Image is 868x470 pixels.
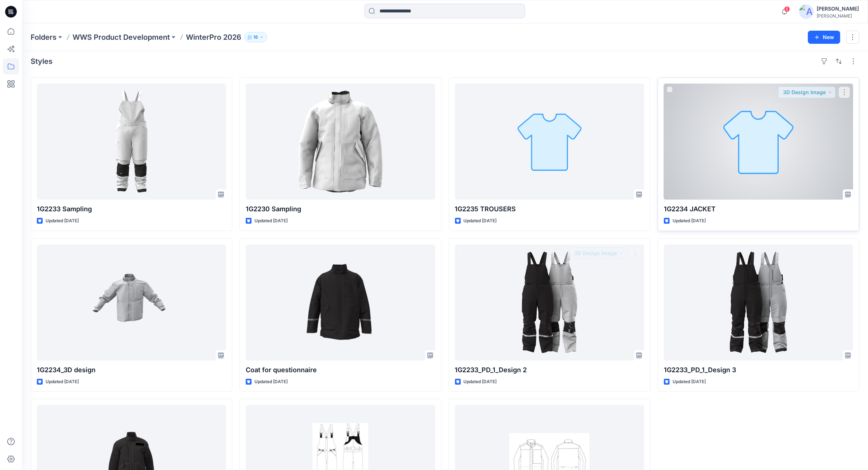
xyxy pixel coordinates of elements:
p: Updated [DATE] [673,217,706,225]
span: 6 [784,6,790,12]
a: 1G2235 TROUSERS [455,84,644,200]
a: 1G2234_3D design [37,244,226,361]
img: avatar [799,4,814,19]
p: 16 [253,33,258,41]
a: Folders [31,32,57,42]
h4: Styles [31,57,52,66]
p: WinterPro 2026 [186,32,241,42]
p: Updated [DATE] [464,217,497,225]
p: Updated [DATE] [46,217,79,225]
p: Coat for questionnaire [246,365,435,375]
div: [PERSON_NAME] [817,4,859,13]
p: 1G2233_PD_1_Design 2 [455,365,644,375]
a: 1G2233 Sampling [37,84,226,200]
a: 1G2233_PD_1_Design 3 [664,244,853,361]
button: New [808,31,840,44]
p: Updated [DATE] [254,378,288,386]
p: Updated [DATE] [254,217,288,225]
p: 1G2234_3D design [37,365,226,375]
p: 1G2233_PD_1_Design 3 [664,365,853,375]
button: 16 [244,32,267,42]
a: 1G2234 JACKET [664,84,853,200]
p: Updated [DATE] [464,378,497,386]
p: Updated [DATE] [673,378,706,386]
p: 1G2233 Sampling [37,204,226,214]
div: [PERSON_NAME] [817,13,859,19]
a: 1G2233_PD_1_Design 2 [455,244,644,361]
p: Updated [DATE] [46,378,79,386]
a: WWS Product Development [73,32,170,42]
p: 1G2230 Sampling [246,204,435,214]
a: Coat for questionnaire [246,244,435,361]
p: 1G2234 JACKET [664,204,853,214]
a: 1G2230 Sampling [246,84,435,200]
p: 1G2235 TROUSERS [455,204,644,214]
